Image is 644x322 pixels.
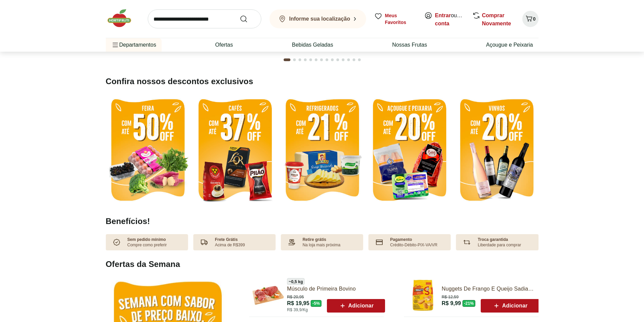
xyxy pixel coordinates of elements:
button: Go to page 9 from fs-carousel [330,52,335,68]
span: Adicionar [492,302,527,310]
a: Nossas Frutas [392,41,427,49]
button: Current page from fs-carousel [282,52,292,68]
span: R$ 9,99 [442,300,461,307]
img: truck [199,237,210,248]
img: resfriados [367,95,451,207]
button: Go to page 10 from fs-carousel [335,52,340,68]
span: 0 [533,16,536,22]
p: Liberdade para comprar [478,242,521,248]
button: Adicionar [481,299,539,313]
a: Entrar [435,13,451,18]
span: R$ 19,95 [287,300,309,307]
h2: Benefícios! [106,217,539,226]
p: Compre como preferir [127,242,167,248]
button: Go to page 3 from fs-carousel [297,52,303,68]
span: - 5 % [311,300,321,307]
button: Go to page 6 from fs-carousel [313,52,319,68]
button: Go to page 14 from fs-carousel [357,52,362,68]
span: Adicionar [338,302,374,310]
a: Meus Favoritos [374,12,416,26]
h2: Ofertas da Semana [106,258,539,270]
img: café [193,95,277,207]
button: Adicionar [327,299,385,313]
button: Carrinho [522,11,539,27]
input: search [148,9,261,28]
img: card [374,237,385,248]
p: Frete Grátis [215,237,238,242]
button: Go to page 12 from fs-carousel [346,52,351,68]
span: - 21 % [462,300,476,307]
button: Go to page 8 from fs-carousel [324,52,330,68]
span: ou [435,11,465,28]
button: Go to page 13 from fs-carousel [351,52,357,68]
span: Departamentos [111,37,156,53]
p: Sem pedido mínimo [127,237,166,242]
span: R$ 12,59 [442,293,459,300]
button: Go to page 11 from fs-carousel [340,52,346,68]
a: Ofertas [215,41,233,49]
a: Músculo de Primeira Bovino [287,285,385,293]
button: Go to page 2 from fs-carousel [292,52,297,68]
span: ~ 0,5 kg [287,278,305,285]
img: refrigerados [280,95,364,207]
button: Go to page 7 from fs-carousel [319,52,324,68]
img: vinhos [455,95,539,207]
button: Go to page 4 from fs-carousel [303,52,308,68]
button: Menu [111,37,119,53]
p: Acima de R$399 [215,242,245,248]
img: feira [106,95,190,207]
p: Crédito-Débito-PIX-VA/VR [390,242,437,248]
p: Na loja mais próxima [303,242,340,248]
img: check [111,237,122,248]
a: Açougue e Peixaria [486,41,533,49]
span: R$ 39,9/Kg [287,307,308,313]
img: payment [286,237,297,248]
span: R$ 20,95 [287,293,304,300]
h2: Confira nossos descontos exclusivos [106,76,539,87]
img: Devolução [461,237,472,248]
a: Bebidas Geladas [292,41,333,49]
img: Músculo de Primeira Bovino [252,279,284,312]
p: Retire grátis [303,237,326,242]
button: Go to page 5 from fs-carousel [308,52,313,68]
b: Informe sua localização [289,16,350,22]
a: Nuggets De Frango E Queijo Sadia 300G [442,285,539,293]
p: Troca garantida [478,237,508,242]
button: Informe sua localização [269,9,366,28]
a: Comprar Novamente [482,13,511,26]
span: Meus Favoritos [385,12,416,26]
button: Submit Search [240,15,256,23]
p: Pagamento [390,237,412,242]
img: Hortifruti [106,8,140,28]
img: Nuggets de Frango e Queijo Sadia 300g [407,279,439,312]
